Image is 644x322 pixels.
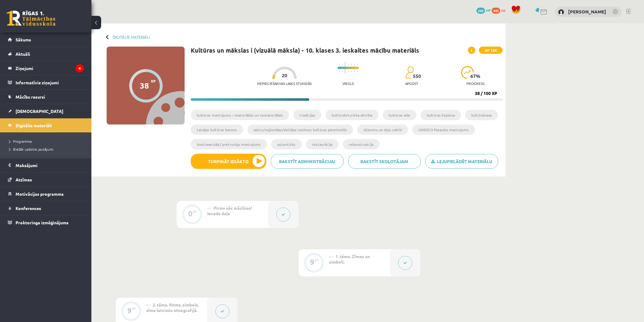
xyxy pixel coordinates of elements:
li: valsts/reģionālas/vietējas nozīmes kultūras piemineklis [247,124,353,135]
p: Viegls [342,81,354,86]
li: kultūrvēsturiska vērtība [326,110,378,120]
img: icon-progress-161ccf0a02000e728c5f80fcf4c31c7af3da0e1684b2b1d7c360e028c24a22f1.svg [461,66,474,79]
legend: Informatīvie ziņojumi [16,75,84,89]
li: kontraversāls/ pretrunīgs mantojums [191,139,267,149]
span: Programma [9,139,32,144]
div: XP [132,307,136,310]
span: Aktuāli [16,51,30,57]
legend: Maksājumi [16,158,84,172]
li: kultūrainava [465,110,498,120]
span: #1 [207,206,212,211]
img: icon-short-line-57e1e144782c952c97e751825c79c345078a6d821885a25fce030b3d8c18986b.svg [348,71,349,72]
a: Rakstīt administrācijai [271,154,344,169]
li: UNESCO Pasaules mantojums [412,124,475,135]
i: 4 [76,64,84,72]
li: kultūras mantojums – materiālais un nemateriālais [191,110,289,120]
div: 9 [310,259,314,265]
li: kultūras kopiena [421,110,461,120]
p: progress [466,81,484,86]
div: XP [314,258,319,262]
li: dziesmu un deju svētki [357,124,408,135]
div: 0 [188,211,193,216]
a: Motivācijas programma [8,187,84,201]
span: XP [151,79,156,83]
li: rekonstrukcija [343,139,380,149]
span: [DEMOGRAPHIC_DATA] [16,108,63,114]
img: icon-long-line-d9ea69661e0d244f92f715978eff75569469978d946b2353a9bb055b3ed8787d.svg [345,62,345,74]
img: icon-short-line-57e1e144782c952c97e751825c79c345078a6d821885a25fce030b3d8c18986b.svg [357,71,358,72]
img: Kirils Bondarevs [558,9,564,15]
a: [PERSON_NAME] [568,9,606,15]
a: Biežāk uzdotie jautājumi [9,146,85,152]
a: Proktoringa izmēģinājums [8,215,84,229]
li: Latvijas kultūras kanons [191,124,243,135]
span: XP 100 [479,47,503,54]
a: 445 xp [492,8,508,12]
span: Pirms sāc mācīties! Ievada daļa [207,205,252,216]
a: Informatīvie ziņojumi [8,75,84,89]
span: 2. tēma. Ritms, simbols, zīme latviešu etnografijā. [146,302,199,313]
p: apgūst [405,81,418,86]
div: XP [193,210,197,213]
li: tradīcijas [293,110,321,120]
img: icon-short-line-57e1e144782c952c97e751825c79c345078a6d821885a25fce030b3d8c18986b.svg [354,71,355,72]
h1: Kultūras un mākslas i (vizuālā māksla) - 10. klases 3. ieskaites mācību materiāls [191,47,419,54]
span: 242 [476,8,485,14]
span: #2 [329,254,334,259]
span: xp [501,8,505,12]
span: mP [486,8,491,12]
span: 550 [413,73,421,79]
span: Atzīmes [16,177,32,182]
img: icon-short-line-57e1e144782c952c97e751825c79c345078a6d821885a25fce030b3d8c18986b.svg [351,64,352,65]
a: Sākums [8,33,84,47]
img: icon-short-line-57e1e144782c952c97e751825c79c345078a6d821885a25fce030b3d8c18986b.svg [339,64,339,65]
a: 242 mP [476,8,491,12]
span: Konferences [16,205,41,211]
a: Lejupielādēt materiālu [425,154,498,169]
a: Mācību resursi [8,90,84,104]
a: Digitālie materiāli [8,118,84,132]
div: 9 [127,308,132,313]
button: Turpināt iesākto [191,154,266,169]
a: Rakstīt skolotājam [348,154,421,169]
span: 445 [492,8,500,14]
span: #3 [146,303,151,307]
img: students-c634bb4e5e11cddfef0936a35e636f08e4e9abd3cc4e673bd6f9a4125e45ecb1.svg [405,66,414,79]
li: autentisks [271,139,302,149]
a: Konferences [8,201,84,215]
img: icon-short-line-57e1e144782c952c97e751825c79c345078a6d821885a25fce030b3d8c18986b.svg [354,64,355,65]
span: Sākums [16,37,31,42]
span: 1. tēma. Zīmes un simboli. [329,254,370,264]
li: restaurācija [306,139,338,149]
li: kultūras vide [383,110,416,120]
img: icon-short-line-57e1e144782c952c97e751825c79c345078a6d821885a25fce030b3d8c18986b.svg [348,64,349,65]
a: Ziņojumi4 [8,61,84,75]
a: Aktuāli [8,47,84,61]
img: icon-short-line-57e1e144782c952c97e751825c79c345078a6d821885a25fce030b3d8c18986b.svg [342,71,342,72]
img: icon-short-line-57e1e144782c952c97e751825c79c345078a6d821885a25fce030b3d8c18986b.svg [357,64,358,65]
span: Mācību resursi [16,94,45,100]
a: Rīgas 1. Tālmācības vidusskola [7,11,55,26]
span: Motivācijas programma [16,191,64,197]
a: [DEMOGRAPHIC_DATA] [8,104,84,118]
span: 67 % [470,73,481,79]
a: Programma [9,138,85,144]
div: 38 [140,81,149,90]
span: Proktoringa izmēģinājums [16,220,69,225]
a: Digitālie materiāli [113,35,150,39]
img: icon-short-line-57e1e144782c952c97e751825c79c345078a6d821885a25fce030b3d8c18986b.svg [351,71,352,72]
a: Maksājumi [8,158,84,172]
p: Nepieciešamais laiks stundās [257,81,312,86]
a: Atzīmes [8,173,84,187]
span: Biežāk uzdotie jautājumi [9,147,53,152]
legend: Ziņojumi [16,61,84,75]
span: Digitālie materiāli [16,123,52,128]
img: icon-short-line-57e1e144782c952c97e751825c79c345078a6d821885a25fce030b3d8c18986b.svg [342,64,342,65]
span: 20 [282,73,287,78]
img: icon-short-line-57e1e144782c952c97e751825c79c345078a6d821885a25fce030b3d8c18986b.svg [339,71,339,72]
